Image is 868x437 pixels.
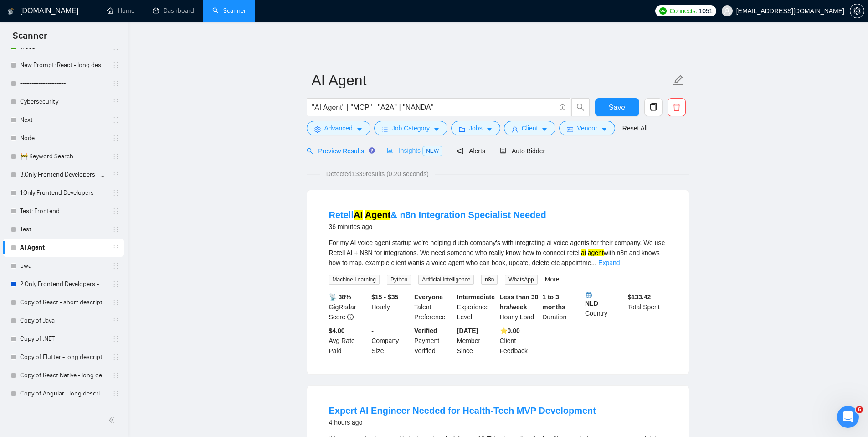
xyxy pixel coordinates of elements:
[504,121,556,135] button: userClientcaret-down
[850,4,864,18] button: setting
[414,293,443,301] b: Everyone
[20,257,107,275] a: pwa
[505,275,537,285] span: WhatsApp
[724,8,730,14] span: user
[418,275,474,285] span: Artificial Intelligence
[412,292,455,322] div: Talent Preference
[370,326,412,356] div: Company Size
[370,292,412,322] div: Hourly
[571,98,590,116] button: search
[112,171,119,178] span: holder
[112,299,119,306] span: holder
[433,126,440,133] span: caret-down
[112,226,119,233] span: holder
[20,330,107,348] a: Copy of .NET
[5,29,54,48] span: Scanner
[112,390,119,397] span: holder
[112,62,119,69] span: holder
[20,293,107,312] a: Copy of React - short description
[20,147,107,166] a: 🚧 Keyword Search
[567,126,573,133] span: idcard
[20,275,107,293] a: 2.Only Frontend Developers - Agencies - alerts
[588,249,604,256] mark: agent
[412,326,455,356] div: Payment Verified
[20,166,107,184] a: 3.Only Frontend Developers - unspecified
[500,148,506,154] span: robot
[112,281,119,288] span: holder
[645,103,662,111] span: copy
[457,148,463,154] span: notification
[500,327,520,334] b: ⭐️ 0.00
[669,6,697,16] span: Connects:
[365,210,391,220] mark: Agent
[455,292,498,322] div: Experience Level
[307,121,370,135] button: settingAdvancedcaret-down
[392,123,430,133] span: Job Category
[545,276,565,283] a: More...
[414,327,437,334] b: Verified
[581,249,586,256] mark: ai
[368,146,376,155] div: Tooltip anchor
[457,327,478,334] b: [DATE]
[500,147,545,155] span: Auto Bidder
[112,189,119,197] span: holder
[354,210,363,220] mark: AI
[591,259,596,266] span: ...
[387,147,393,154] span: area-chart
[20,93,107,111] a: Cybersecurity
[371,327,374,334] b: -
[459,126,465,133] span: folder
[329,238,667,268] div: For my AI voice agent startup we're helping dutch company's with integrating ai voice agents for ...
[850,7,864,15] a: setting
[659,7,667,15] img: upwork-logo.png
[112,208,119,215] span: holder
[628,293,651,301] b: $ 133.42
[644,98,663,116] button: copy
[112,335,119,343] span: holder
[622,123,647,133] a: Reset All
[112,80,119,87] span: holder
[668,103,685,111] span: delete
[314,126,321,133] span: setting
[8,4,14,19] img: logo
[329,406,596,416] a: Expert AI Engineer Needed for Health-Tech MVP Development
[422,146,442,156] span: NEW
[699,6,713,16] span: 1051
[500,293,539,311] b: Less than 30 hrs/week
[112,244,119,251] span: holder
[320,169,435,179] span: Detected 1339 results (0.20 seconds)
[598,259,620,266] a: Expand
[356,126,363,133] span: caret-down
[455,326,498,356] div: Member Since
[451,121,500,135] button: folderJobscaret-down
[486,126,493,133] span: caret-down
[307,147,372,155] span: Preview Results
[20,348,107,366] a: Copy of Flutter - long description
[112,135,119,142] span: holder
[107,7,134,15] a: homeHome
[112,116,119,124] span: holder
[20,184,107,202] a: 1.Only Frontend Developers
[20,202,107,220] a: Test: Frontend
[20,56,107,74] a: New Prompt: React - long description
[20,111,107,129] a: Next
[387,275,411,285] span: Python
[112,354,119,361] span: holder
[559,121,615,135] button: idcardVendorcaret-down
[481,275,498,285] span: n8n
[540,292,583,322] div: Duration
[20,129,107,147] a: Node
[609,102,625,113] span: Save
[20,366,107,385] a: Copy of React Native - long description
[601,126,607,133] span: caret-down
[327,292,370,322] div: GigRadar Score
[20,403,107,421] a: Copy of Angular - short description
[374,121,447,135] button: barsJob Categorycaret-down
[469,123,483,133] span: Jobs
[329,293,351,301] b: 📡 38%
[560,104,565,110] span: info-circle
[595,98,639,116] button: Save
[586,292,592,298] img: 🌐
[112,98,119,105] span: holder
